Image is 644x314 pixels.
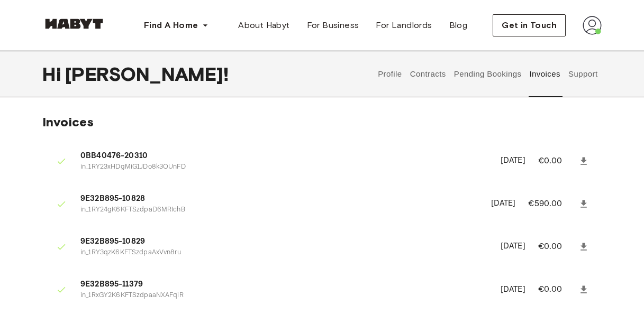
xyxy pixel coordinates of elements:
[493,14,566,36] button: Get in Touch
[144,19,198,32] span: Find A Home
[80,205,478,215] p: in_1RY24gK6KFTSzdpaD6MRIchB
[135,15,217,36] button: Find A Home
[528,51,561,97] button: Invoices
[374,51,602,97] div: user profile tabs
[583,16,602,35] img: avatar
[42,19,106,29] img: Habyt
[377,51,404,97] button: Profile
[452,51,523,97] button: Pending Bookings
[42,63,65,85] span: Hi
[501,241,525,253] p: [DATE]
[376,19,432,32] span: For Landlords
[80,162,488,172] p: in_1RY23xHDgMiG1JDo8k3OUnFD
[491,198,516,210] p: [DATE]
[409,51,447,97] button: Contracts
[80,236,488,248] span: 9E32B895-10829
[42,114,94,130] span: Invoices
[238,19,289,32] span: About Habyt
[441,15,476,36] a: Blog
[501,155,525,167] p: [DATE]
[80,193,478,205] span: 9E32B895-10828
[80,279,488,291] span: 9E32B895-11379
[367,15,440,36] a: For Landlords
[80,248,488,258] p: in_1RY3qzK6KFTSzdpaAxVvn8ru
[538,283,576,296] p: €0.00
[528,198,576,210] p: €590.00
[80,291,488,301] p: in_1RxGY2K6KFTSzdpaaNXAFqiR
[230,15,298,36] a: About Habyt
[538,155,576,168] p: €0.00
[449,19,468,32] span: Blog
[538,241,576,253] p: €0.00
[307,19,359,32] span: For Business
[65,63,229,85] span: [PERSON_NAME] !
[80,150,488,162] span: 0BB40476-20310
[502,19,557,32] span: Get in Touch
[567,51,599,97] button: Support
[298,15,368,36] a: For Business
[501,284,525,296] p: [DATE]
